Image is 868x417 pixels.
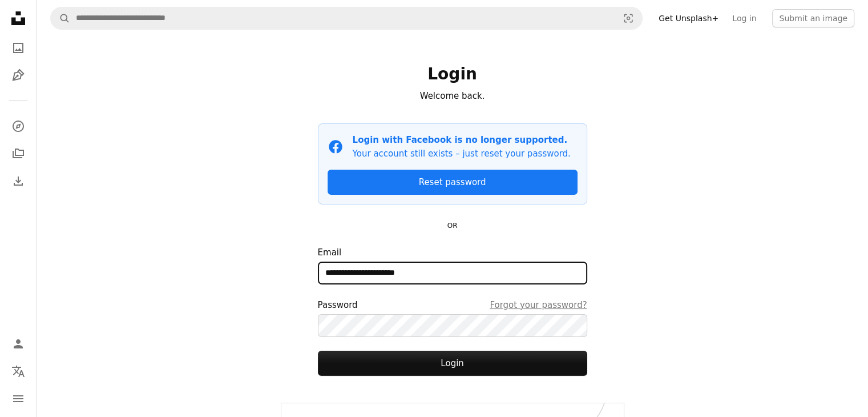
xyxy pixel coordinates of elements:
[318,351,587,376] button: Login
[51,7,70,29] button: Search Unsplash
[50,7,643,30] form: Find visuals sitewide
[725,9,763,27] a: Log in
[652,9,725,27] a: Get Unsplash+
[318,314,587,337] input: PasswordForgot your password?
[318,246,587,284] label: Email
[318,64,587,85] h1: Login
[328,170,578,195] a: Reset password
[7,37,30,59] a: Photos
[447,222,458,230] small: OR
[318,89,587,103] p: Welcome back.
[7,64,30,87] a: Illustrations
[772,9,854,27] button: Submit an image
[7,142,30,165] a: Collections
[7,332,30,355] a: Log in / Sign up
[7,7,30,32] a: Home — Unsplash
[7,387,30,410] button: Menu
[353,147,571,161] p: Your account still exists – just reset your password.
[7,360,30,383] button: Language
[615,7,642,29] button: Visual search
[490,298,587,312] a: Forgot your password?
[7,115,30,138] a: Explore
[7,170,30,193] a: Download History
[318,262,587,284] input: Email
[318,298,587,312] div: Password
[353,133,571,147] p: Login with Facebook is no longer supported.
